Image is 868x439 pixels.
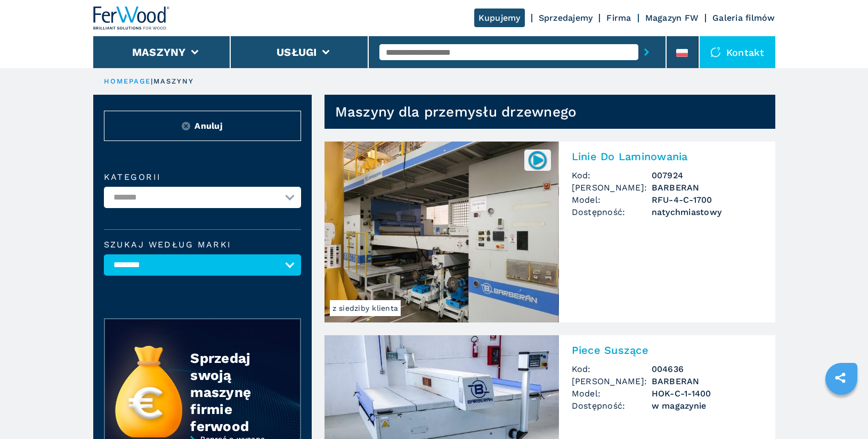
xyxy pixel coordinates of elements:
h3: RFU-4-C-1700 [652,194,762,206]
img: Kontakt [710,47,721,57]
button: Maszyny [132,46,186,59]
button: Usługi [277,46,317,59]
a: Linie Do Laminowania BARBERAN RFU-4-C-1700z siedziby klienta007924Linie Do LaminowaniaKod:007924[... [325,142,775,322]
h3: BARBERAN [652,375,762,387]
a: Sprzedajemy [539,13,593,23]
a: Galeria filmów [712,13,775,23]
span: Dostępność: [572,400,652,412]
img: Linie Do Laminowania BARBERAN RFU-4-C-1700 [325,142,559,322]
label: Szukaj według marki [104,241,301,249]
h2: Piece Suszące [572,344,762,357]
span: Dostępność: [572,206,652,218]
span: natychmiastowy [652,206,762,218]
h3: 004636 [652,363,762,375]
a: Firma [606,13,631,23]
span: Model: [572,387,652,400]
span: [PERSON_NAME]: [572,375,652,387]
h3: BARBERAN [652,181,762,194]
div: Sprzedaj swoją maszynę firmie ferwood [190,350,279,435]
span: | [151,77,153,85]
img: 007924 [527,150,548,170]
span: Anuluj [194,120,223,132]
div: Kontakt [700,36,775,68]
a: Kupujemy [474,9,525,27]
img: Reset [182,122,190,130]
span: z siedziby klienta [330,300,401,316]
button: ResetAnuluj [104,111,301,141]
img: Ferwood [93,6,170,30]
span: w magazynie [652,400,762,412]
label: kategorii [104,173,301,181]
span: Kod: [572,363,652,375]
span: Kod: [572,169,652,181]
span: [PERSON_NAME]: [572,181,652,194]
h1: Maszyny dla przemysłu drzewnego [335,103,577,120]
button: submit-button [638,40,655,64]
a: HOMEPAGE [104,77,151,85]
h2: Linie Do Laminowania [572,150,762,163]
a: sharethis [827,365,854,391]
span: Model: [572,194,652,206]
p: maszyny [153,77,194,86]
a: Magazyn FW [645,13,699,23]
h3: HOK-C-1-1400 [652,387,762,400]
h3: 007924 [652,169,762,181]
